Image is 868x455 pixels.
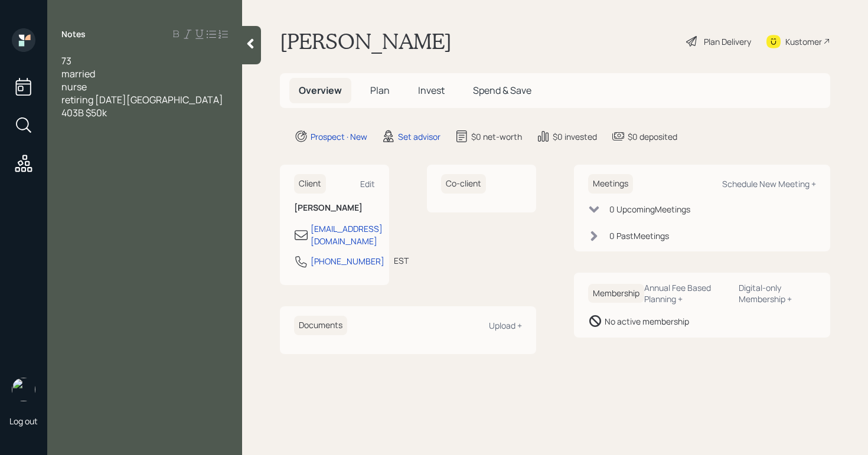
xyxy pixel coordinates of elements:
span: Overview [299,84,342,97]
div: Kustomer [785,35,822,48]
span: nurse [61,80,87,93]
span: married [61,67,95,80]
h6: Meetings [588,174,633,194]
div: Digital-only Membership + [739,282,816,305]
h6: [PERSON_NAME] [294,203,375,213]
h6: Client [294,174,326,194]
div: Plan Delivery [704,35,751,48]
span: 403B $50k [61,106,107,119]
div: Prospect · New [311,130,367,143]
div: No active membership [605,315,689,328]
div: EST [394,254,409,267]
span: retiring [DATE][GEOGRAPHIC_DATA] [61,93,223,106]
div: $0 invested [553,130,597,143]
span: Plan [370,84,390,97]
div: Edit [360,178,375,189]
div: $0 net-worth [471,130,522,143]
div: 0 Past Meeting s [609,230,669,242]
span: Spend & Save [473,84,531,97]
div: Log out [9,415,38,427]
div: Schedule New Meeting + [722,178,816,189]
div: Set advisor [398,130,440,143]
h6: Co-client [441,174,486,194]
img: aleksandra-headshot.png [12,378,35,401]
div: Upload + [489,320,522,331]
div: [PHONE_NUMBER] [311,255,384,267]
h1: [PERSON_NAME] [280,28,452,54]
h6: Documents [294,316,347,335]
div: Annual Fee Based Planning + [644,282,729,305]
label: Notes [61,28,86,40]
span: Invest [418,84,445,97]
div: 0 Upcoming Meeting s [609,203,690,215]
span: 73 [61,54,71,67]
div: [EMAIL_ADDRESS][DOMAIN_NAME] [311,222,383,247]
div: $0 deposited [628,130,677,143]
h6: Membership [588,284,644,303]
